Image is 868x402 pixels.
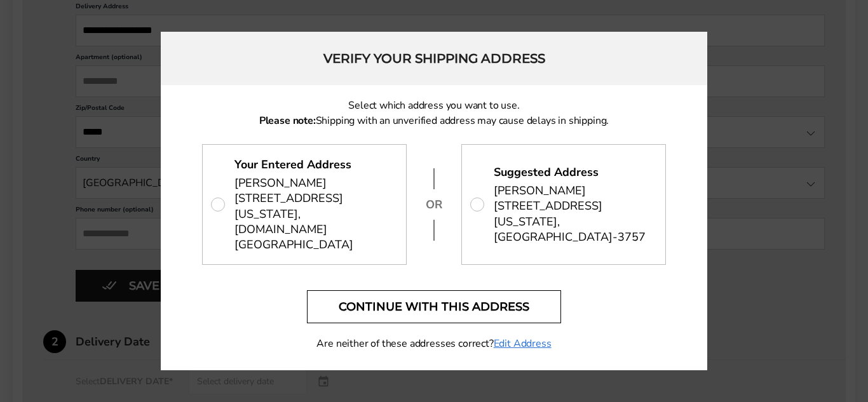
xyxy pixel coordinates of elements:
p: OR [424,197,444,212]
button: Continue with this address [307,290,561,323]
span: [STREET_ADDRESS][US_STATE], [DOMAIN_NAME][GEOGRAPHIC_DATA] [234,191,394,252]
p: Select which address you want to use. Shipping with an unverified address may cause delays in shi... [202,98,666,128]
span: [PERSON_NAME] [234,175,327,191]
span: [PERSON_NAME] [494,183,586,198]
h2: Verify your shipping address [161,32,707,85]
strong: Suggested Address [494,164,599,180]
a: Edit Address [494,336,552,351]
p: Are neither of these addresses correct? [202,336,666,351]
strong: Please note: [259,114,316,128]
strong: Your Entered Address [234,157,351,172]
span: [STREET_ADDRESS][US_STATE], [GEOGRAPHIC_DATA]-3757 [494,198,653,245]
